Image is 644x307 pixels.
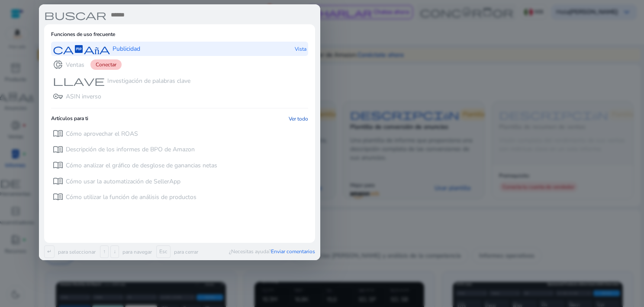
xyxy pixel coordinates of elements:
[66,145,195,154] p: Descripción de los informes de BPO de Amazon
[66,61,84,69] p: Ventas
[53,176,63,186] span: menu_book
[66,177,180,186] p: Cómo usar la automatización de SellerApp
[66,161,217,170] p: Cómo analizar el gráfico de desglose de ganancias netas
[289,115,308,122] a: Ver todo
[90,59,122,70] span: Conectar
[172,248,198,255] p: para cerrar
[53,59,63,70] span: donut_small
[51,115,88,122] h6: Artículos para ti
[53,128,63,139] span: menu_book
[229,248,315,255] p: ¿Necesitas ayuda?
[53,91,63,101] span: vpn_key
[56,248,96,255] p: para seleccionar
[44,245,55,258] span: ↵
[53,75,105,86] span: llave
[51,31,115,37] h6: Funciones de uso frecuente
[100,245,109,258] span: ↑
[156,245,171,258] span: Esc
[53,144,63,155] span: menu_book
[53,192,63,202] span: menu_book
[107,77,190,85] p: Investigación de palabras clave
[121,248,152,255] p: para navegar
[66,130,138,138] p: Cómo aprovechar el ROAS
[53,44,110,54] span: campaña
[53,160,63,170] span: menu_book
[44,10,106,20] span: buscar
[66,92,101,101] p: ASIN inverso
[113,45,140,53] p: Publicidad
[110,245,119,258] span: ↓
[295,42,306,56] p: Vista
[271,248,315,255] span: Enviar comentarios
[66,193,196,202] p: Cómo utilizar la función de análisis de productos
